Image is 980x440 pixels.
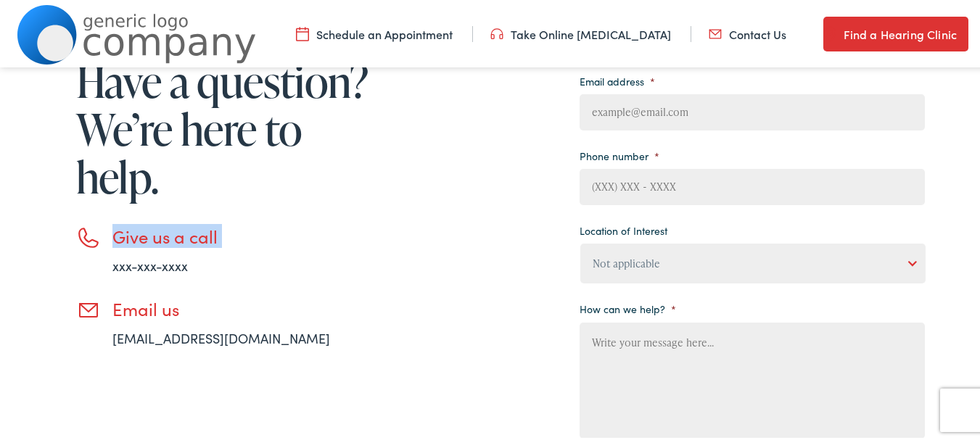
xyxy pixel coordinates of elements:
[823,14,968,49] a: Find a Hearing Clinic
[580,300,676,313] label: How can we help?
[709,24,786,40] a: Contact Us
[580,167,925,203] input: (XXX) XXX - XXXX
[296,24,453,40] a: Schedule an Appointment
[580,147,659,160] label: Phone number
[112,296,374,317] h3: Email us
[490,24,503,40] img: utility icon
[580,72,655,86] label: Email address
[76,7,374,199] h1: Need help? Have a question? We’re here to help.
[580,92,925,128] input: example@email.com
[709,24,722,40] img: utility icon
[580,222,667,235] label: Location of Interest
[112,327,330,345] a: [EMAIL_ADDRESS][DOMAIN_NAME]
[296,24,309,40] img: utility icon
[112,224,374,245] h3: Give us a call
[823,23,836,41] img: utility icon
[112,254,188,273] a: xxx-xxx-xxxx
[490,24,671,40] a: Take Online [MEDICAL_DATA]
